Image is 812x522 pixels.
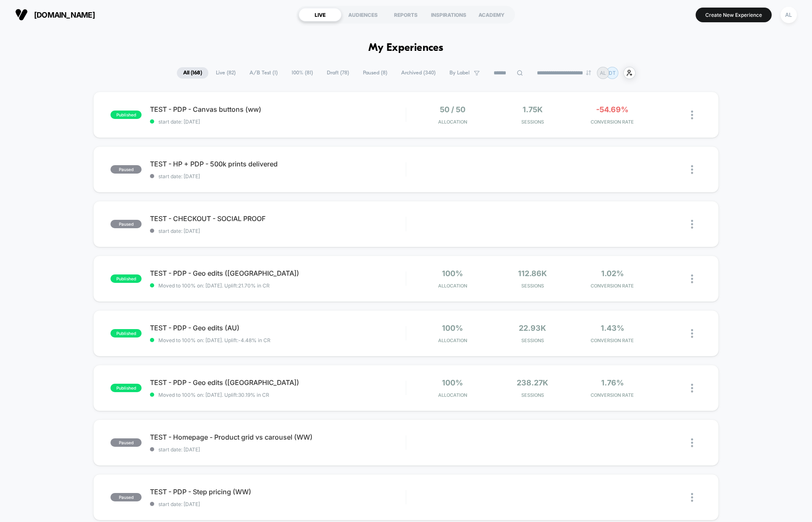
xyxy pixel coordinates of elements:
img: close [691,165,693,174]
h1: My Experiences [368,42,444,54]
span: Live ( 82 ) [210,67,242,79]
span: Moved to 100% on: [DATE] . Uplift: 30.19% in CR [158,392,269,398]
span: TEST - PDP - Geo edits ([GEOGRAPHIC_DATA]) [150,378,405,387]
span: start date: [DATE] [150,173,405,179]
img: close [691,111,693,119]
span: Sessions [494,119,570,125]
img: close [691,384,693,393]
p: AL [600,70,606,76]
span: 112.86k [518,269,547,278]
span: A/B Test ( 1 ) [243,67,284,79]
span: 50 / 50 [440,105,465,114]
span: Allocation [438,337,467,343]
img: close [691,220,693,229]
img: close [691,438,693,447]
span: 1.43% [601,324,624,332]
div: LIVE [299,8,342,21]
span: paused [110,493,142,501]
span: 100% [442,378,463,387]
span: published [110,111,142,119]
img: end [586,70,591,75]
img: close [691,329,693,338]
span: Allocation [438,283,467,289]
span: [DOMAIN_NAME] [34,11,95,19]
span: 238.27k [517,378,548,387]
img: close [691,274,693,283]
button: Create New Experience [696,8,772,22]
span: All ( 168 ) [177,67,208,79]
span: TEST - PDP - Geo edits (AU) [150,324,405,332]
div: AL [780,7,797,23]
span: 100% [442,269,463,278]
span: 22.93k [519,324,546,332]
span: Draft ( 78 ) [321,67,355,79]
span: Sessions [494,392,570,398]
span: 100% [442,324,463,332]
div: INSPIRATIONS [427,8,470,21]
span: TEST - Homepage - Product grid vs carousel (WW) [150,433,405,441]
span: -54.69% [596,105,628,114]
span: Paused ( 8 ) [357,67,394,79]
span: paused [110,438,142,447]
span: paused [110,220,142,228]
span: CONVERSION RATE [575,283,650,289]
span: start date: [DATE] [150,228,405,234]
div: REPORTS [384,8,427,21]
span: CONVERSION RATE [575,119,650,125]
span: CONVERSION RATE [575,392,650,398]
span: Allocation [438,119,467,125]
img: close [691,493,693,502]
span: Moved to 100% on: [DATE] . Uplift: -4.48% in CR [158,337,271,343]
button: [DOMAIN_NAME] [13,8,97,21]
img: Visually logo [15,8,28,21]
span: 100% ( 81 ) [285,67,319,79]
div: AUDIENCES [342,8,384,21]
span: Sessions [494,283,570,289]
p: DT [609,70,616,76]
span: published [110,384,142,392]
span: Moved to 100% on: [DATE] . Uplift: 21.70% in CR [158,282,270,289]
span: 1.76% [601,378,624,387]
span: start date: [DATE] [150,501,405,507]
span: start date: [DATE] [150,119,405,125]
span: Sessions [494,337,570,343]
span: Allocation [438,392,467,398]
span: start date: [DATE] [150,446,405,453]
span: paused [110,165,142,174]
span: published [110,329,142,337]
span: 1.75k [523,105,543,114]
span: By Label [449,70,470,76]
span: CONVERSION RATE [575,337,650,343]
div: ACADEMY [470,8,513,21]
span: published [110,274,142,283]
span: Archived ( 340 ) [395,67,442,79]
span: TEST - CHECKOUT - SOCIAL PROOF [150,214,405,223]
span: 1.02% [601,269,624,278]
span: TEST - PDP - Canvas buttons (ww) [150,105,405,113]
span: TEST - PDP - Step pricing (WW) [150,488,405,496]
span: TEST - HP + PDP - 500k prints delivered [150,160,405,168]
button: AL [778,6,799,24]
span: TEST - PDP - Geo edits ([GEOGRAPHIC_DATA]) [150,269,405,277]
